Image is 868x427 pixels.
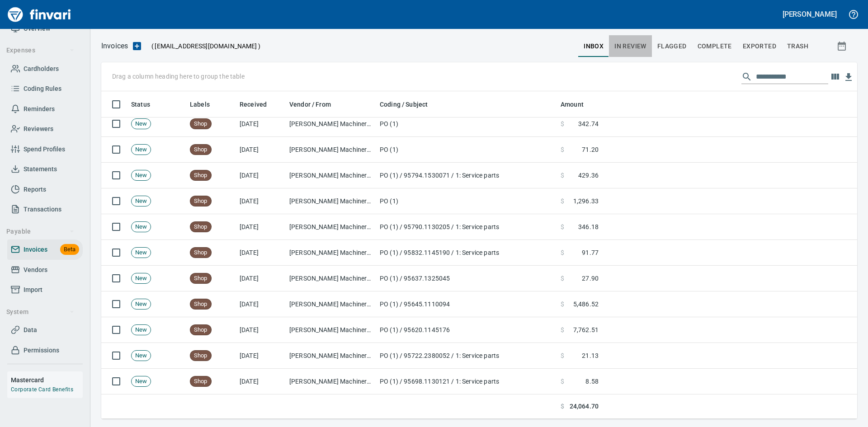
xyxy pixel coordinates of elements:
button: Choose columns to display [828,70,842,84]
span: 5,486.52 [573,300,599,309]
span: 429.36 [578,171,599,180]
td: PO (1) / 95620.1145176 [376,317,557,343]
span: Transactions [24,204,61,215]
td: [PERSON_NAME] Machinery Co (1-10794) [286,343,376,369]
a: Import [7,280,83,300]
span: $ [561,119,564,128]
span: Vendor / From [289,99,331,110]
button: [PERSON_NAME] [780,7,839,21]
span: Reports [24,184,46,195]
span: 91.77 [582,248,599,257]
span: New [132,352,151,360]
span: 346.18 [578,222,599,231]
span: Shop [190,145,211,154]
td: [DATE] [236,291,286,317]
td: PO (1) [376,137,557,163]
td: [PERSON_NAME] Machinery Co (1-10794) [286,214,376,240]
span: Shop [190,300,211,309]
a: Reports [7,179,83,200]
span: New [132,377,151,386]
td: [DATE] [236,343,286,369]
a: Permissions [7,340,83,361]
span: Amount [561,99,595,110]
span: [EMAIL_ADDRESS][DOMAIN_NAME] [154,42,258,51]
td: PO (1) [376,188,557,214]
span: Vendors [24,264,47,276]
a: Vendors [7,260,83,280]
span: $ [561,377,564,386]
span: Status [131,99,162,110]
span: inbox [584,41,604,52]
span: Statements [24,164,57,175]
a: Spend Profiles [7,139,83,160]
span: $ [561,145,564,154]
span: Reviewers [24,123,53,135]
button: Upload an Invoice [128,41,146,52]
span: Payable [6,226,75,237]
span: 7,762.51 [573,325,599,334]
span: $ [561,222,564,231]
span: 21.13 [582,351,599,360]
p: ( ) [146,42,260,51]
span: New [132,197,151,206]
span: Beta [60,244,79,255]
span: $ [561,248,564,257]
span: $ [561,325,564,334]
span: Shop [190,223,211,231]
td: PO (1) / 95832.1145190 / 1: Service parts [376,240,557,266]
a: InvoicesBeta [7,239,83,260]
span: New [132,274,151,283]
span: 71.20 [582,145,599,154]
a: Statements [7,159,83,179]
button: Expenses [3,42,78,59]
span: Labels [190,99,222,110]
h5: [PERSON_NAME] [783,9,837,19]
td: [DATE] [236,369,286,394]
span: Flagged [657,41,687,52]
td: [PERSON_NAME] Machinery Co (1-10794) [286,369,376,394]
td: [PERSON_NAME] Machinery Co (1-10794) [286,111,376,137]
a: Cardholders [7,59,83,79]
td: [PERSON_NAME] Machinery Co (1-10794) [286,163,376,188]
td: PO (1) / 95645.1110094 [376,291,557,317]
span: New [132,249,151,257]
span: New [132,326,151,334]
td: [DATE] [236,240,286,266]
td: [PERSON_NAME] Machinery Co (1-10794) [286,266,376,291]
span: Shop [190,249,211,257]
span: Status [131,99,150,110]
button: Payable [3,223,78,240]
p: Drag a column heading here to group the table [112,72,245,81]
p: Invoices [101,41,128,52]
span: $ [561,197,564,206]
td: PO (1) [376,111,557,137]
span: $ [561,402,564,411]
td: PO (1) / 95722.2380052 / 1: Service parts [376,343,557,369]
a: Coding Rules [7,79,83,99]
td: [DATE] [236,111,286,137]
span: Shop [190,352,211,360]
span: Shop [190,120,211,128]
span: New [132,171,151,180]
span: Shop [190,171,211,180]
span: New [132,120,151,128]
span: New [132,145,151,154]
span: Spend Profiles [24,144,65,155]
span: 1,296.33 [573,197,599,206]
span: Expenses [6,45,75,56]
span: Shop [190,274,211,283]
span: 8.58 [585,377,599,386]
button: Download Table [842,70,855,84]
td: [PERSON_NAME] Machinery Co (1-10794) [286,291,376,317]
span: Received [240,99,267,110]
nav: breadcrumb [101,41,128,52]
img: Finvari [5,4,73,25]
td: [DATE] [236,163,286,188]
td: [DATE] [236,317,286,343]
td: [DATE] [236,188,286,214]
span: Invoices [24,244,47,255]
span: trash [787,41,808,52]
span: $ [561,351,564,360]
span: Coding / Subject [380,99,428,110]
td: [PERSON_NAME] Machinery Co (1-10794) [286,137,376,163]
